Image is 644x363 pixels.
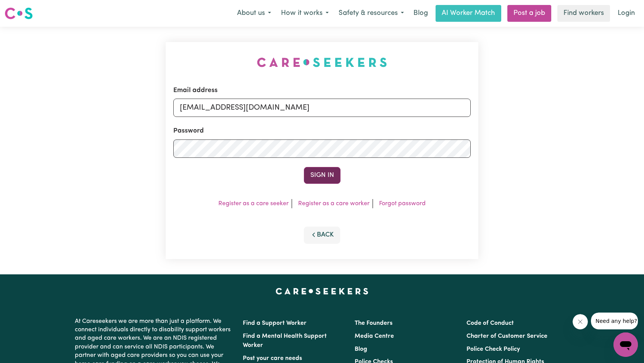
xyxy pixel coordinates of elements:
a: Forgot password [379,201,426,207]
button: Safety & resources [334,5,409,21]
a: Find a Mental Health Support Worker [243,333,327,348]
a: The Founders [355,320,392,326]
a: Register as a care seeker [218,201,289,207]
a: Police Check Policy [466,346,520,352]
a: Charter of Customer Service [466,333,547,339]
a: Careseekers logo [5,5,33,22]
button: How it works [276,5,334,21]
a: Post a job [507,5,551,22]
iframe: Message from company [591,313,638,329]
input: Email address [173,99,471,117]
a: Login [613,5,639,22]
button: Sign In [304,167,341,184]
a: Blog [355,346,367,352]
label: Password [173,126,204,136]
a: Media Centre [355,333,394,339]
a: Find a Support Worker [243,320,307,326]
a: Blog [409,5,433,22]
button: Back [304,227,341,243]
a: Code of Conduct [466,320,514,326]
label: Email address [173,86,218,96]
a: Post your care needs [243,355,302,361]
iframe: Close message [573,314,588,329]
a: Find workers [557,5,610,22]
img: Careseekers logo [5,6,33,20]
a: Register as a care worker [298,201,370,207]
a: Careseekers home page [276,288,368,294]
a: AI Worker Match [436,5,501,22]
button: About us [232,5,276,21]
iframe: Button to launch messaging window [613,332,638,357]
